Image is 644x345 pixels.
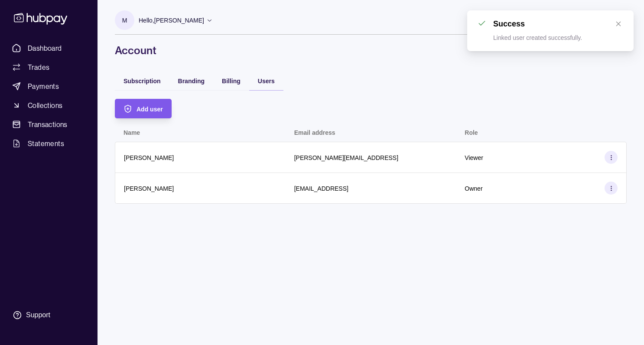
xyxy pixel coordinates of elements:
[465,154,483,161] p: Viewer
[615,21,621,27] span: close
[122,16,127,25] p: M
[28,119,68,130] span: Transactions
[115,99,172,118] button: Add user
[9,306,89,324] a: Support
[258,78,275,85] span: Users
[9,40,89,56] a: Dashboard
[178,78,205,85] span: Branding
[115,43,627,57] h1: Account
[139,16,204,25] p: Hello, [PERSON_NAME]
[294,129,335,136] p: Email address
[124,129,140,136] p: Name
[294,185,348,192] p: [EMAIL_ADDRESS]
[9,117,89,132] a: Transactions
[124,185,174,192] p: [PERSON_NAME]
[9,59,89,75] a: Trades
[294,154,398,161] p: [PERSON_NAME][EMAIL_ADDRESS]
[222,78,241,85] span: Billing
[614,19,623,29] a: Close
[465,129,478,136] p: Role
[9,78,89,94] a: Payments
[124,78,161,85] span: Subscription
[493,34,582,41] p: Linked user created successfully.
[493,20,525,28] h1: Success
[28,138,64,149] span: Statements
[137,106,163,113] span: Add user
[28,62,49,72] span: Trades
[28,100,62,111] span: Collections
[26,310,50,320] div: Support
[465,185,482,192] p: Owner
[9,98,89,113] a: Collections
[28,43,62,53] span: Dashboard
[124,154,174,161] p: [PERSON_NAME]
[9,136,89,151] a: Statements
[28,81,59,91] span: Payments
